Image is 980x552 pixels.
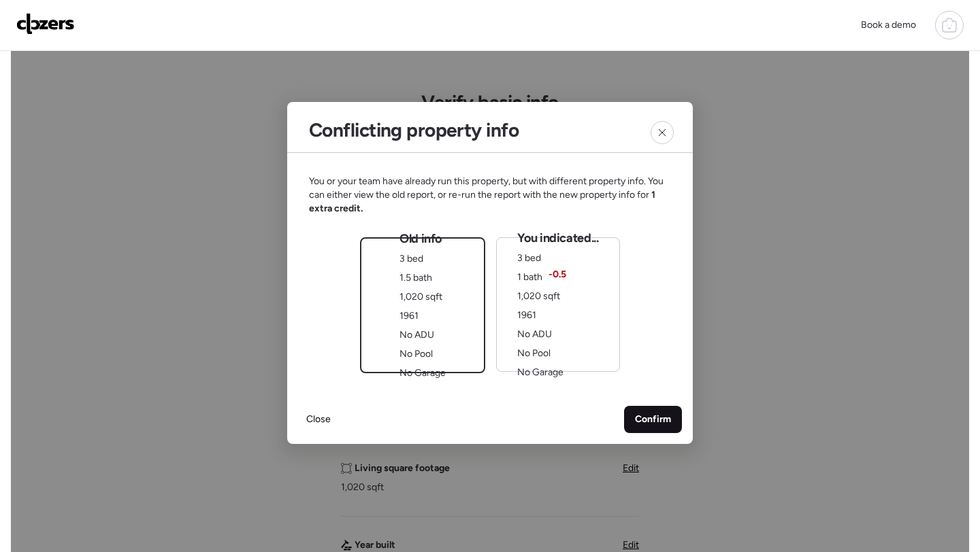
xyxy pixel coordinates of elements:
span: No Garage [517,366,563,378]
span: No Pool [399,348,433,360]
span: No Garage [399,367,446,379]
span: 1961 [399,310,419,322]
span: Confirm [635,413,671,426]
span: 3 bed [517,252,541,264]
span: -0.5 [549,268,566,281]
span: 1.5 bath [399,272,432,283]
span: No ADU [517,328,552,340]
span: Book a demo [861,19,916,31]
span: Old info [399,230,442,247]
span: Close [306,413,331,426]
span: 1961 [517,309,536,321]
span: You indicated... [517,230,598,246]
img: Logo [16,13,75,35]
span: 1 bath [517,271,542,283]
span: 1,020 sqft [517,290,560,302]
span: 3 bed [399,253,423,264]
span: No Pool [517,347,551,359]
span: No ADU [399,329,434,341]
h2: Conflicting property info [309,118,519,141]
span: You or your team have already run this property, but with different property info. You can either... [309,175,671,215]
span: 1,020 sqft [399,291,442,303]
